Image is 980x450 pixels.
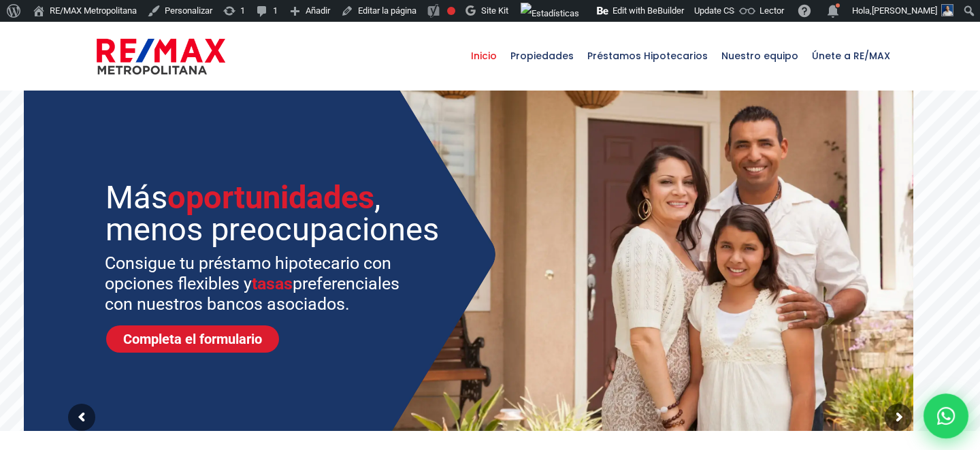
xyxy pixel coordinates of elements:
a: Inicio [464,22,504,90]
a: Completa el formulario [106,325,279,353]
a: Únete a RE/MAX [805,22,897,90]
div: Frase clave objetivo no establecida [447,7,455,15]
img: Visitas de 48 horas. Haz clic para ver más estadísticas del sitio. [521,3,579,25]
a: RE/MAX Metropolitana [97,22,225,90]
img: remax-metropolitana-logo [97,36,225,77]
span: tasas [252,274,293,293]
span: Site Kit [481,5,508,16]
span: Nuestro equipo [715,35,805,76]
sr7-txt: Más , menos preocupaciones [105,181,444,245]
span: Propiedades [504,35,581,76]
sr7-txt: Consigue tu préstamo hipotecario con opciones flexibles y preferenciales con nuestros bancos asoc... [105,253,417,315]
a: Préstamos Hipotecarios [581,22,715,90]
span: Únete a RE/MAX [805,35,897,76]
span: [PERSON_NAME] [872,5,937,16]
a: Nuestro equipo [715,22,805,90]
span: oportunidades [167,178,374,216]
span: Préstamos Hipotecarios [581,35,715,76]
a: Propiedades [504,22,581,90]
span: Inicio [464,35,504,76]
